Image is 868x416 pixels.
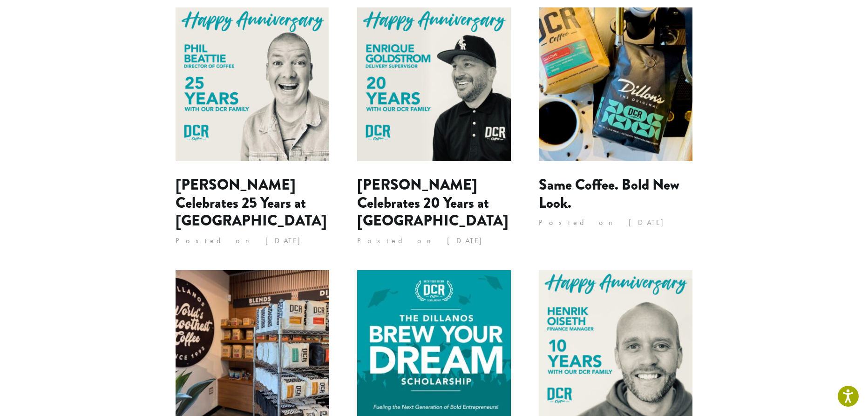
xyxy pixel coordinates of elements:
[176,174,327,232] a: [PERSON_NAME] Celebrates 25 Years at [GEOGRAPHIC_DATA]
[539,216,692,230] p: Posted on [DATE]
[357,234,511,248] p: Posted on [DATE]
[176,7,329,161] img: Phil Celebrates 25 Years at Dillanos
[539,7,692,161] img: Same Coffee. Bold New Look.
[176,234,329,248] p: Posted on [DATE]
[357,7,511,161] img: Enrique Celebrates 20 Years at Dillanos
[357,174,509,232] a: [PERSON_NAME] Celebrates 20 Years at [GEOGRAPHIC_DATA]
[539,174,679,213] a: Same Coffee. Bold New Look.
